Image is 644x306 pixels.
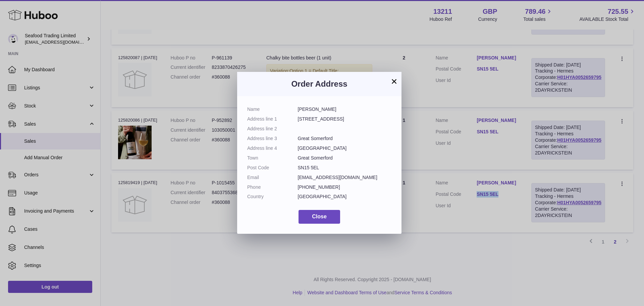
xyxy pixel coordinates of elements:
dt: Phone [247,184,298,190]
span: Close [312,214,327,219]
dt: Address line 3 [247,135,298,142]
button: × [390,77,398,85]
dt: Address line 2 [247,126,298,132]
dd: Great Somerford [298,135,392,142]
dd: Great Somerford [298,155,392,161]
dd: [PHONE_NUMBER] [298,184,392,190]
dt: Address line 1 [247,116,298,122]
dt: Address line 4 [247,145,298,151]
dd: [EMAIL_ADDRESS][DOMAIN_NAME] [298,174,392,181]
dt: Post Code [247,165,298,171]
dd: [STREET_ADDRESS] [298,116,392,122]
dt: Town [247,155,298,161]
dd: SN15 5EL [298,165,392,171]
button: Close [299,210,340,224]
h3: Order Address [247,79,391,89]
dt: Email [247,174,298,181]
dt: Name [247,106,298,113]
dd: [GEOGRAPHIC_DATA] [298,145,392,151]
dd: [PERSON_NAME] [298,106,392,113]
dd: [GEOGRAPHIC_DATA] [298,193,392,200]
dt: Country [247,193,298,200]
